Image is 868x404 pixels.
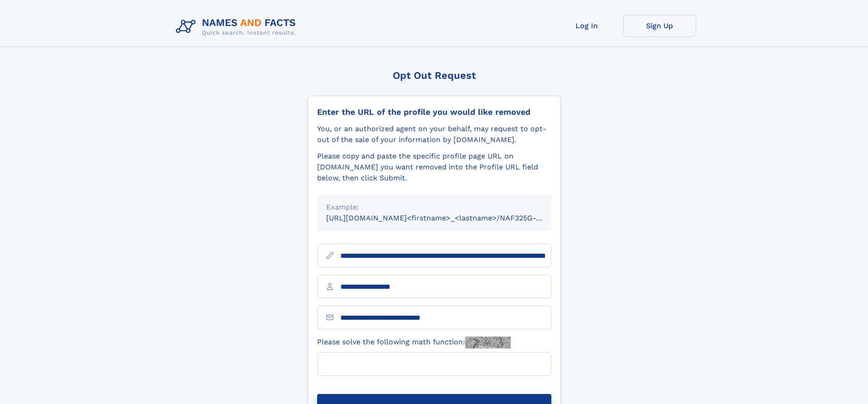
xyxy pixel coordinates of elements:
a: Sign Up [623,15,696,37]
img: Logo Names and Facts [172,15,303,39]
label: Please solve the following math function: [317,337,511,348]
div: Please copy and paste the specific profile page URL on [DOMAIN_NAME] you want removed into the Pr... [317,151,551,184]
small: [URL][DOMAIN_NAME]<firstname>_<lastname>/NAF325G-xxxxxxxx [326,214,569,222]
div: Example: [326,202,542,213]
div: Enter the URL of the profile you would like removed [317,107,551,117]
div: Opt Out Request [308,70,561,81]
a: Log In [550,15,623,37]
div: You, or an authorized agent on your behalf, may request to opt-out of the sale of your informatio... [317,123,551,145]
